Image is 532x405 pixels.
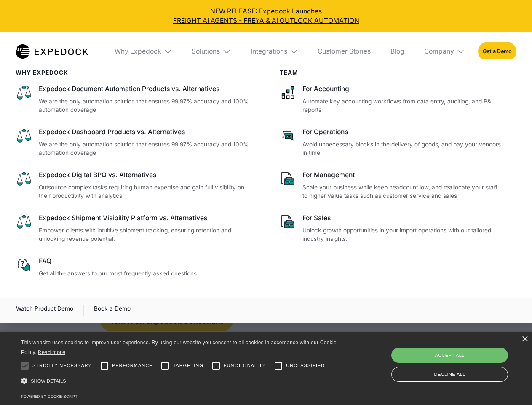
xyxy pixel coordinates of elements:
a: FREIGHT AI AGENTS - FREYA & AI OUTLOOK AUTOMATION [7,16,526,25]
a: Blog [384,32,411,71]
p: Get all the answers to our most frequently asked questions [39,269,253,278]
div: Watch Product Demo [16,304,73,317]
div: Integrations [244,32,305,71]
a: Expedock Document Automation Products vs. AlternativesWe are the only automation solution that en... [16,84,253,114]
div: Expedock Shipment Visibility Platform vs. Alternatives [39,213,253,223]
div: Expedock Dashboard Products vs. Alternatives [39,127,253,137]
a: Book a Demo [94,304,131,317]
span: Functionality [224,362,266,369]
a: Expedock Dashboard Products vs. AlternativesWe are the only automation solution that ensures 99.9... [16,127,253,157]
a: Get a Demo [478,42,516,61]
div: WHy Expedock [16,69,253,76]
a: Expedock Digital BPO vs. AlternativesOutsource complex tasks requiring human expertise and gain f... [16,170,253,200]
div: Expedock Digital BPO vs. Alternatives [39,170,253,180]
div: For Management [302,170,503,180]
p: Scale your business while keep headcount low, and reallocate your staff to higher value tasks suc... [302,183,503,200]
span: Performance [112,362,153,369]
p: Outsource complex tasks requiring human expertise and gain full visibility on their productivity ... [39,183,253,200]
a: Read more [38,349,65,355]
div: For Operations [302,127,503,137]
div: Why Expedock [108,32,179,71]
div: Solutions [192,47,220,56]
div: For Sales [302,213,503,223]
div: Integrations [251,47,287,56]
a: Expedock Shipment Visibility Platform vs. AlternativesEmpower clients with intuitive shipment tra... [16,213,253,243]
span: This website uses cookies to improve user experience. By using our website you consent to all coo... [21,340,337,355]
a: Customer Stories [311,32,377,71]
iframe: Chat Widget [392,314,532,405]
div: Team [280,69,503,76]
div: FAQ [39,256,253,266]
a: FAQGet all the answers to our most frequently asked questions [16,256,253,278]
div: Company [424,47,454,56]
span: Targeting [173,362,203,369]
div: For Accounting [302,84,503,94]
p: We are the only automation solution that ensures 99.97% accuracy and 100% automation coverage [39,140,253,157]
div: Solutions [185,32,238,71]
div: NEW RELEASE: Expedock Launches [7,7,526,25]
span: Strictly necessary [32,362,92,369]
p: Unlock growth opportunities in your import operations with our tailored industry insights. [302,226,503,243]
div: Show details [21,375,340,387]
span: Unclassified [286,362,325,369]
a: Powered by cookie-script [21,394,78,399]
p: Avoid unnecessary blocks in the delivery of goods, and pay your vendors in time [302,140,503,157]
div: Expedock Document Automation Products vs. Alternatives [39,84,253,94]
a: For AccountingAutomate key accounting workflows from data entry, auditing, and P&L reports [280,84,503,114]
a: open lightbox [16,304,73,317]
a: For SalesUnlock growth opportunities in your import operations with our tailored industry insights. [280,213,503,243]
a: For OperationsAvoid unnecessary blocks in the delivery of goods, and pay your vendors in time [280,127,503,157]
a: For ManagementScale your business while keep headcount low, and reallocate your staff to higher v... [280,170,503,200]
span: Show details [31,378,66,383]
div: Why Expedock [115,47,161,56]
p: Empower clients with intuitive shipment tracking, ensuring retention and unlocking revenue potent... [39,226,253,243]
p: We are the only automation solution that ensures 99.97% accuracy and 100% automation coverage [39,97,253,114]
p: Automate key accounting workflows from data entry, auditing, and P&L reports [302,97,503,114]
div: Company [417,32,471,71]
